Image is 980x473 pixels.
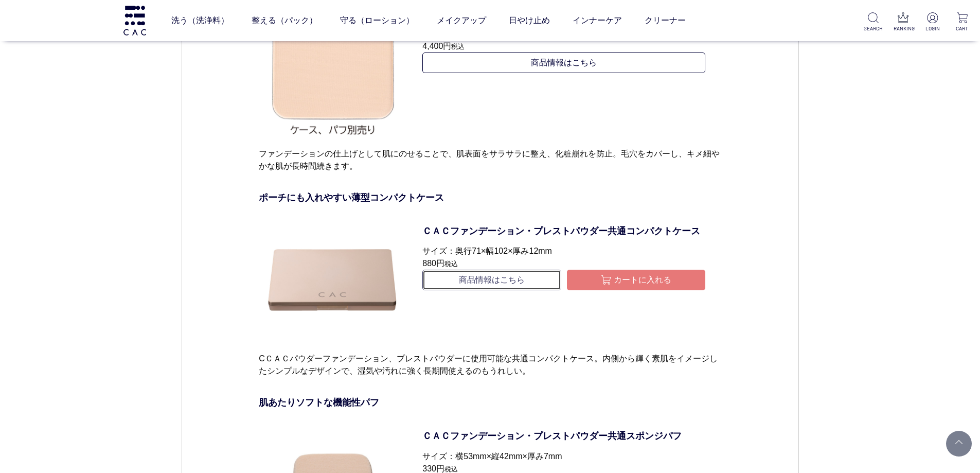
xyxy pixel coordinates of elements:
a: 整える（パック） [252,6,317,35]
a: メイクアップ [437,6,486,35]
a: 守る（ローション） [340,6,414,35]
img: logo [122,6,148,35]
p: LOGIN [923,25,942,32]
a: CART [953,12,972,32]
a: 商品情報はこちら [422,270,561,290]
a: RANKING [894,12,913,32]
p: 肌あたりソフトな機能性パフ [259,396,721,410]
a: SEARCH [864,12,883,32]
p: ファンデーションの仕上げとして肌にのせることで、肌表面をサラサラに整え、化粧崩れを防止。毛穴をカバーし、キメ細やかな肌が長時間続きます。 [259,148,721,172]
a: ＣＡＣファンデーション・プレストパウダー共通スポンジパフ [422,429,705,443]
a: クリーナー [645,6,686,35]
p: RANKING [894,25,913,32]
p: サイズ：奥行71×幅102×厚み12mm 880円 [422,245,705,270]
a: インナーケア [573,6,622,35]
a: LOGIN [923,12,942,32]
p: CART [953,25,972,32]
p: CＣＡＣパウダーファンデーション、プレストパウダーに使用可能な共通コンパクトケース。内側から輝く素肌をイメージしたシンプルなデザインで、湿気や汚れに強く長期間使えるのもうれしい。 [259,353,721,377]
a: 洗う（洗浄料） [171,6,229,35]
span: 税込 [444,465,458,473]
p: ポーチにも入れやすい薄型コンパクトケース [259,191,721,205]
span: 税込 [444,260,458,268]
img: ＣＡＣファンデーション・プレストパウダー共通コンパクトケース [259,205,407,353]
a: ＣＡＣファンデーション・プレストパウダー共通コンパクトケース [422,224,705,238]
button: カートに入れる [567,270,705,290]
a: 商品情報はこちら [422,52,705,73]
a: 日やけ止め [509,6,550,35]
p: SEARCH [864,25,883,32]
